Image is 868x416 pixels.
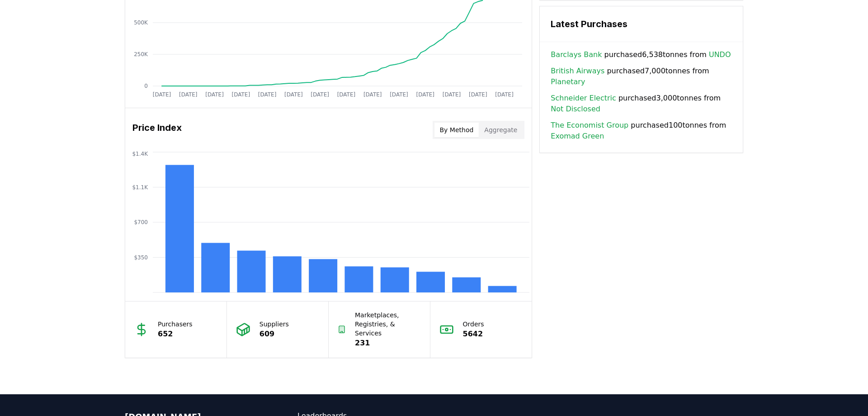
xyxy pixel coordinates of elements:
tspan: [DATE] [205,91,224,98]
tspan: $1.4K [132,151,148,157]
a: Exomad Green [551,131,604,142]
tspan: [DATE] [179,91,198,98]
tspan: [DATE] [390,91,408,98]
tspan: [DATE] [469,91,487,98]
button: Aggregate [479,123,523,137]
p: 609 [259,329,289,339]
tspan: 0 [144,83,148,89]
h3: Price Index [132,121,182,139]
span: purchased 100 tonnes from [551,120,732,142]
a: British Airways [551,66,604,77]
span: purchased 7,000 tonnes from [551,66,732,87]
tspan: $1.1K [132,184,148,191]
p: Suppliers [259,320,289,329]
button: By Method [434,123,479,137]
a: The Economist Group [551,120,628,131]
tspan: [DATE] [495,91,514,98]
a: Schneider Electric [551,93,616,104]
tspan: 500K [134,19,148,26]
tspan: [DATE] [311,91,329,98]
tspan: [DATE] [416,91,434,98]
tspan: $350 [134,254,148,261]
a: Barclays Bank [551,49,602,60]
tspan: [DATE] [284,91,303,98]
tspan: $700 [134,219,148,225]
p: 5642 [463,329,484,339]
p: 231 [355,338,421,349]
tspan: [DATE] [443,91,461,98]
tspan: 250K [134,51,148,57]
a: UNDO [709,49,731,60]
p: Marketplaces, Registries, & Services [355,311,421,338]
span: purchased 6,538 tonnes from [551,49,731,60]
a: Not Disclosed [551,104,600,115]
tspan: [DATE] [363,91,382,98]
tspan: [DATE] [153,91,171,98]
tspan: [DATE] [337,91,356,98]
tspan: [DATE] [232,91,250,98]
span: purchased 3,000 tonnes from [551,93,732,115]
a: Planetary [551,77,585,87]
p: Purchasers [158,320,193,329]
h3: Latest Purchases [551,17,732,31]
p: 652 [158,329,193,339]
tspan: [DATE] [258,91,277,98]
p: Orders [463,320,484,329]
